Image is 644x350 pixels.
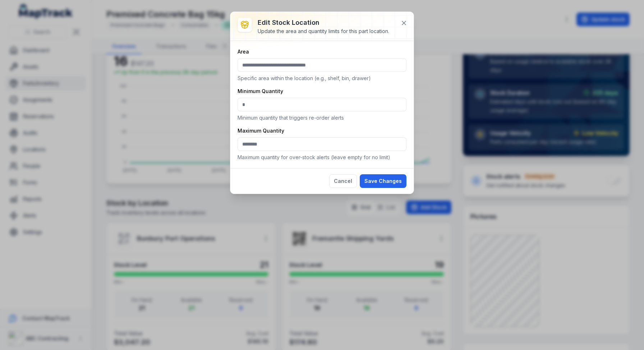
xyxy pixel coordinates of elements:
button: Cancel [329,174,357,188]
label: Area [238,48,249,55]
input: :r185:-form-item-label [238,137,406,151]
p: Specific area within the location (e.g., shelf, bin, drawer) [238,75,406,82]
input: :r183:-form-item-label [238,58,406,72]
p: Minimum quantity that triggers re-order alerts [238,114,406,121]
h3: Edit stock location [258,18,389,28]
button: Save Changes [360,174,406,188]
label: Minimum Quantity [238,88,283,95]
label: Maximum Quantity [238,127,284,134]
p: Maximum quantity for over-stock alerts (leave empty for no limit) [238,154,406,161]
input: :r184:-form-item-label [238,98,406,111]
div: Update the area and quantity limits for this part location. [258,28,389,35]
